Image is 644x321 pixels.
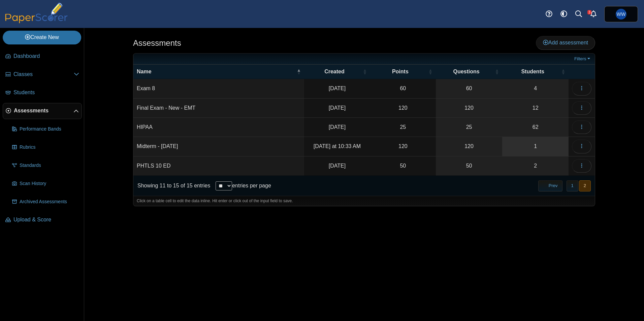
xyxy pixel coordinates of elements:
span: Questions [439,68,494,75]
a: PaperScorer [3,19,70,24]
td: HIPAA [133,118,304,137]
span: Questions : Activate to sort [495,68,499,75]
span: Name : Activate to invert sorting [297,68,301,75]
a: Rubrics [9,139,82,155]
span: Archived Assessments [20,199,79,205]
span: Students [13,89,79,96]
a: Upload & Score [3,212,82,228]
td: Final Exam - New - EMT [133,99,304,118]
span: Dashboard [13,52,79,60]
time: Jul 8, 2025 at 12:55 AM [329,105,346,111]
button: 1 [567,180,578,191]
span: Created : Activate to sort [363,68,367,75]
a: Create New [3,31,81,44]
a: Dashboard [3,48,82,65]
span: Students [506,68,560,75]
a: Classes [3,67,82,83]
td: 120 [370,137,436,156]
button: 2 [579,180,591,191]
td: 60 [370,79,436,98]
div: Showing 11 to 15 of 15 entries [133,176,210,196]
a: Performance Bands [9,121,82,137]
time: Oct 13, 2025 at 10:33 AM [314,143,361,149]
time: Apr 16, 2025 at 10:26 AM [329,124,346,130]
span: Rubrics [20,144,79,151]
span: Created [308,68,361,75]
span: William Whitney [616,9,626,20]
a: Add assessment [536,36,595,49]
a: 2 [502,156,569,175]
time: Sep 10, 2025 at 1:41 PM [329,85,346,91]
a: Assessments [3,103,82,119]
a: Archived Assessments [9,194,82,210]
span: William Whitney [617,12,625,16]
span: Assessments [14,107,73,114]
a: Scan History [9,176,82,192]
label: entries per page [232,183,271,188]
nav: pagination [538,180,591,191]
a: 1 [502,137,569,156]
img: PaperScorer [3,3,70,23]
span: Upload & Score [13,216,79,223]
a: 62 [502,118,569,137]
a: 50 [436,156,503,175]
h1: Assessments [133,37,181,49]
time: Sep 23, 2025 at 11:40 PM [329,163,346,169]
span: Add assessment [543,40,588,45]
a: Standards [9,157,82,174]
a: Filters [573,56,593,62]
a: 25 [436,118,503,137]
span: Performance Bands [20,126,79,133]
td: 50 [370,156,436,176]
span: Scan History [20,180,79,187]
span: Classes [13,71,74,78]
a: 120 [436,137,503,156]
span: Students : Activate to sort [561,68,565,75]
span: Points [374,68,427,75]
a: 12 [502,99,569,117]
a: 60 [436,79,503,98]
td: Midterm - [DATE] [133,137,304,156]
a: 4 [502,79,569,98]
a: William Whitney [604,6,638,22]
td: Exam 8 [133,79,304,98]
a: Students [3,85,82,101]
a: 120 [436,99,503,117]
td: PHTLS 10 ED [133,156,304,176]
span: Name [137,68,295,75]
td: 25 [370,118,436,137]
div: Click on a table cell to edit the data inline. Hit enter or click out of the input field to save. [133,196,595,206]
span: Points : Activate to sort [428,68,432,75]
span: Standards [20,162,79,169]
button: Previous [538,180,562,191]
td: 120 [370,99,436,118]
a: Alerts [586,7,601,22]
